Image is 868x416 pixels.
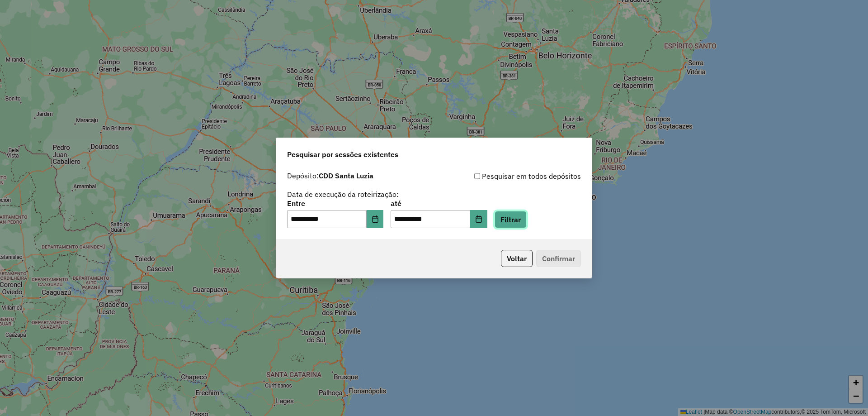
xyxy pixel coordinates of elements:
button: Choose Date [367,210,384,228]
div: Pesquisar em todos depósitos [434,171,581,182]
button: Filtrar [495,211,527,228]
button: Choose Date [470,210,487,228]
label: Data de execução da roteirização: [287,189,399,200]
span: Pesquisar por sessões existentes [287,149,398,160]
label: Depósito: [287,170,373,181]
label: Entre [287,198,383,209]
label: até [391,198,487,209]
button: Voltar [501,250,533,267]
strong: CDD Santa Luzia [319,171,373,180]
